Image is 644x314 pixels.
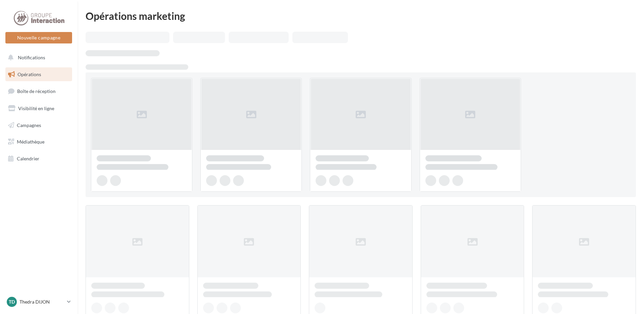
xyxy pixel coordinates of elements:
[17,88,56,94] span: Boîte de réception
[86,11,636,21] div: Opérations marketing
[4,84,73,98] a: Boîte de réception
[4,118,73,132] a: Campagnes
[5,32,72,43] button: Nouvelle campagne
[18,55,45,60] span: Notifications
[4,51,71,65] button: Notifications
[9,299,15,305] span: TD
[4,152,73,166] a: Calendrier
[18,71,41,77] span: Opérations
[18,105,54,111] span: Visibilité en ligne
[5,295,72,308] a: TD Thedra DIJON
[17,139,44,145] span: Médiathèque
[17,122,41,128] span: Campagnes
[4,135,73,149] a: Médiathèque
[20,299,64,305] p: Thedra DIJON
[4,101,73,116] a: Visibilité en ligne
[17,156,39,161] span: Calendrier
[4,67,73,82] a: Opérations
